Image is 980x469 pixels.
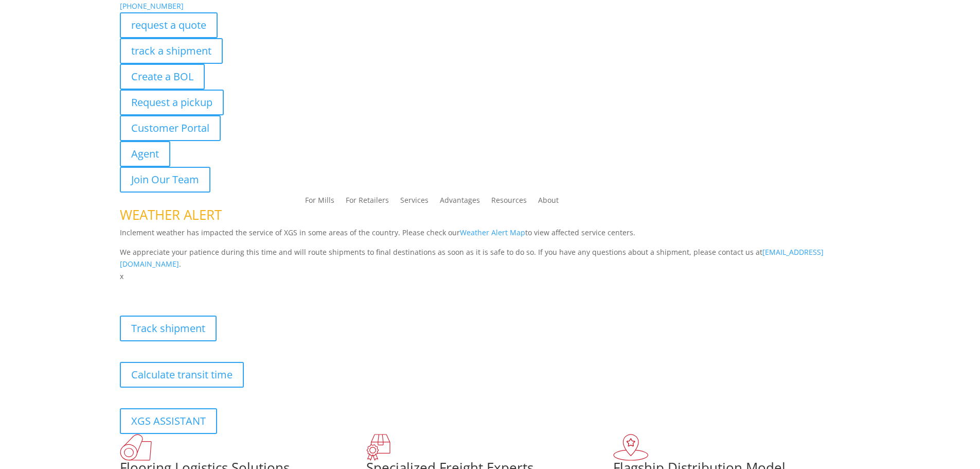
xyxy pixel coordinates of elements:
a: Advantages [440,197,480,208]
a: For Mills [305,197,334,208]
a: Services [400,197,429,208]
p: x [120,270,861,283]
a: About [538,197,559,208]
p: Inclement weather has impacted the service of XGS in some areas of the country. Please check our ... [120,227,861,246]
a: Join Our Team [120,167,210,193]
img: xgs-icon-total-supply-chain-intelligence-red [120,434,152,461]
p: We appreciate your patience during this time and will route shipments to final destinations as so... [120,246,861,271]
img: xgs-icon-flagship-distribution-model-red [613,434,649,461]
a: Request a pickup [120,90,224,115]
a: Create a BOL [120,64,205,90]
a: Track shipment [120,316,217,341]
a: track a shipment [120,38,223,64]
a: [PHONE_NUMBER] [120,1,184,11]
a: Agent [120,141,170,167]
a: Resources [491,197,527,208]
a: Calculate transit time [120,362,244,388]
span: WEATHER ALERT [120,205,222,224]
img: xgs-icon-focused-on-flooring-red [366,434,390,461]
a: Weather Alert Map [460,228,525,237]
b: Visibility, transparency, and control for your entire supply chain. [120,284,349,294]
a: request a quote [120,12,218,38]
a: XGS ASSISTANT [120,408,217,434]
a: Customer Portal [120,115,221,141]
a: For Retailers [346,197,389,208]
